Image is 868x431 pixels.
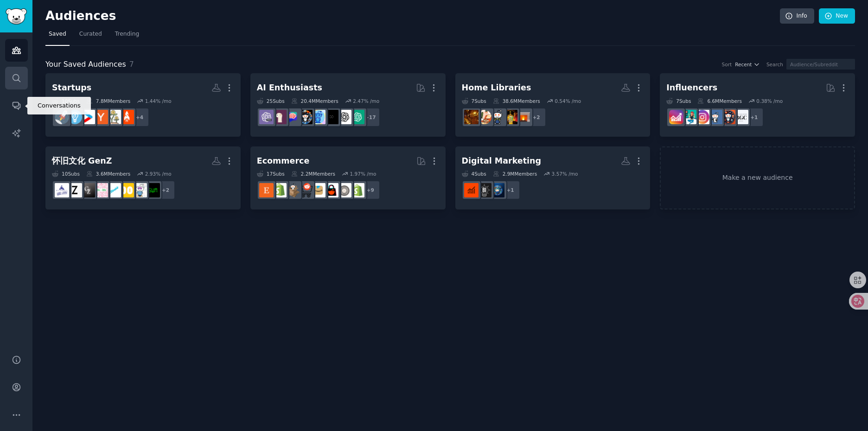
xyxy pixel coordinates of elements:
img: interiordesignideas [516,110,530,124]
button: Recent [735,61,760,68]
img: OlderGenZ [81,183,95,197]
img: shopify [272,183,287,197]
div: 10 Sub s [52,98,80,104]
div: 7 Sub s [666,98,691,104]
a: Influencers7Subs6.6MMembers0.38% /mo+1BeautyGuruChattersocialmediaInstagramInstagramMarketinginfl... [660,73,855,137]
img: ChatGPTPro [259,110,274,124]
h2: Audiences [45,9,780,24]
div: 1.44 % /mo [145,98,172,104]
img: ShopifyeCommerce [337,183,351,197]
img: InstagramMarketing [695,110,709,124]
img: digitalproductselling [464,183,479,197]
div: 17 Sub s [257,171,285,177]
img: StartUpIndia [120,110,134,124]
div: 38.6M Members [493,98,540,104]
input: Audience/Subreddit [786,59,855,70]
img: GenZ [68,183,82,197]
div: Search [766,61,783,68]
img: LocalLLaMA [272,110,287,124]
div: 10 Sub s [52,171,80,177]
img: AngelInvesting [107,110,121,124]
img: artificial [311,110,325,124]
div: 7.8M Members [86,98,130,104]
span: Saved [49,30,66,38]
img: Zillennials [107,183,121,197]
img: Etsy [259,183,274,197]
img: BeautyGuruChatter [734,110,748,124]
img: InstagramGrowthTips [669,110,683,124]
div: Influencers [666,82,717,94]
div: Sort [722,61,732,68]
span: Curated [79,30,102,38]
a: Curated [76,27,105,46]
img: socialmedia [721,110,735,124]
img: MangaCollectors [503,110,517,124]
div: 2.93 % /mo [145,171,172,177]
img: CozyPlaces [477,110,491,124]
div: + 1 [744,108,764,127]
a: Saved [45,27,70,46]
div: 7 Sub s [462,98,486,104]
div: + 2 [156,180,175,200]
img: Entrepreneur [68,110,82,124]
img: GummySearch logo [6,8,27,25]
img: 2000s [120,183,134,197]
span: Trending [115,30,139,38]
div: 1.97 % /mo [350,171,377,177]
div: + 9 [361,180,380,200]
img: digital_marketing [490,183,504,197]
span: Your Saved Audiences [45,59,126,70]
img: influencermarketing [682,110,696,124]
img: ChatGPT [350,110,364,124]
a: Ecommerce17Subs2.2MMembers1.97% /mo+9Dropshipping_GuideShopifyeCommerceTikTokshopAmazonFBAecommer... [250,146,446,210]
div: 3.57 % /mo [552,171,578,177]
div: + 4 [130,108,149,127]
img: OpenAI [337,110,351,124]
span: 7 [129,60,134,69]
span: Recent [735,61,752,68]
div: + 1 [501,180,520,200]
img: TikTokshop [324,183,338,197]
a: New [819,8,855,24]
img: dropship [285,183,300,197]
div: Digital Marketing [462,155,542,167]
div: AI Enthusiasts [257,82,322,94]
div: 4 Sub s [462,171,486,177]
div: 20.4M Members [291,98,338,104]
img: ycombinator [94,110,108,124]
div: 2.47 % /mo [353,98,379,104]
img: startup [81,110,95,124]
div: 0.54 % /mo [555,98,581,104]
div: 2.9M Members [493,171,537,177]
img: AmazonFBA [311,183,325,197]
img: Business_Ideas [477,183,491,197]
img: DIY [490,110,504,124]
div: 6.6M Members [697,98,741,104]
img: Instagram [708,110,722,124]
img: nostalgia [133,183,147,197]
img: Dropshipping_Guide [350,183,364,197]
div: 怀旧文化 GenZ [52,155,112,167]
img: startups [55,110,69,124]
a: Digital Marketing4Subs2.9MMembers3.57% /mo+1digital_marketingBusiness_Ideasdigitalproductselling [455,146,651,210]
a: Info [780,8,814,24]
a: Startups10Subs7.8MMembers1.44% /mo+4StartUpIndiaAngelInvestingycombinatorstartupEntrepreneurstartups [45,73,241,137]
div: Home Libraries [462,82,531,94]
a: AI Enthusiasts25Subs20.4MMembers2.47% /mo+17ChatGPTOpenAIArtificialInteligenceartificialaiArtChat... [250,73,446,137]
img: HomeLibraries [464,110,479,124]
a: Make a new audience [660,146,855,210]
div: 0.38 % /mo [756,98,783,104]
a: Home Libraries7Subs38.6MMembers0.54% /mo+2interiordesignideasMangaCollectorsDIYCozyPlacesHomeLibr... [455,73,651,137]
img: Millennials [55,183,69,197]
img: 90sand2000sNostalgia [94,183,108,197]
div: 25 Sub s [257,98,285,104]
div: 3.6M Members [86,171,130,177]
a: 怀旧文化 GenZ10Subs3.6MMembers2.93% /mo+2SecondWaveMillennialsnostalgia2000sZillennials90sand2000sNos... [45,146,241,210]
div: Startups [52,82,91,94]
img: ArtificialInteligence [324,110,338,124]
div: + 2 [527,108,546,127]
a: Trending [112,27,142,46]
img: ChatGPTPromptGenius [285,110,300,124]
div: + 17 [361,108,380,127]
img: ecommerce [298,183,313,197]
